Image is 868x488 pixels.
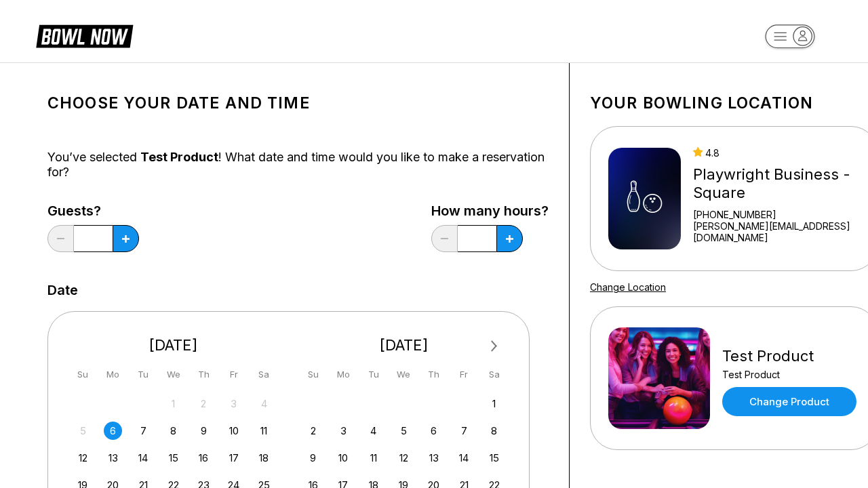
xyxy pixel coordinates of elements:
[455,365,473,384] div: Fr
[255,394,273,413] div: Not available Saturday, October 4th, 2025
[74,365,92,384] div: Su
[224,449,243,467] div: Choose Friday, October 17th, 2025
[164,365,182,384] div: We
[455,422,473,440] div: Choose Friday, November 7th, 2025
[255,365,273,384] div: Sa
[164,449,182,467] div: Choose Wednesday, October 15th, 2025
[485,422,503,440] div: Choose Saturday, November 8th, 2025
[455,449,473,467] div: Choose Friday, November 14th, 2025
[74,449,92,467] div: Choose Sunday, October 12th, 2025
[485,394,503,413] div: Choose Saturday, November 1st, 2025
[195,365,213,384] div: Th
[485,449,503,467] div: Choose Saturday, November 15th, 2025
[255,449,273,467] div: Choose Saturday, October 18th, 2025
[104,449,122,467] div: Choose Monday, October 13th, 2025
[395,365,413,384] div: We
[47,94,549,113] h1: Choose your Date and time
[608,148,681,249] img: Playwright Business - Square
[425,449,443,467] div: Choose Thursday, November 13th, 2025
[134,422,153,440] div: Choose Tuesday, October 7th, 2025
[334,422,353,440] div: Choose Monday, November 3rd, 2025
[134,365,153,384] div: Tu
[104,422,122,440] div: Choose Monday, October 6th, 2025
[195,449,213,467] div: Choose Thursday, October 16th, 2025
[224,365,243,384] div: Fr
[395,422,413,440] div: Choose Wednesday, November 5th, 2025
[164,422,182,440] div: Choose Wednesday, October 8th, 2025
[334,449,353,467] div: Choose Monday, November 10th, 2025
[485,365,503,384] div: Sa
[364,449,382,467] div: Choose Tuesday, November 11th, 2025
[722,347,856,365] div: Test Product
[304,449,322,467] div: Choose Sunday, November 9th, 2025
[195,422,213,440] div: Choose Thursday, October 9th, 2025
[693,165,860,202] div: Playwright Business - Square
[224,394,243,413] div: Not available Friday, October 3rd, 2025
[47,283,78,298] label: Date
[140,150,218,164] span: Test Product
[693,220,860,243] a: [PERSON_NAME][EMAIL_ADDRESS][DOMAIN_NAME]
[68,336,279,354] div: [DATE]
[304,422,322,440] div: Choose Sunday, November 2nd, 2025
[134,449,153,467] div: Choose Tuesday, October 14th, 2025
[693,209,860,220] div: [PHONE_NUMBER]
[722,387,856,416] a: Change Product
[74,422,92,440] div: Not available Sunday, October 5th, 2025
[431,203,549,218] label: How many hours?
[195,394,213,413] div: Not available Thursday, October 2nd, 2025
[722,369,856,380] div: Test Product
[590,281,666,293] a: Change Location
[608,327,710,429] img: Test Product
[364,422,382,440] div: Choose Tuesday, November 4th, 2025
[104,365,122,384] div: Mo
[364,365,382,384] div: Tu
[693,147,860,159] div: 4.8
[164,394,182,413] div: Not available Wednesday, October 1st, 2025
[484,335,505,357] button: Next Month
[299,336,509,354] div: [DATE]
[334,365,353,384] div: Mo
[425,365,443,384] div: Th
[224,422,243,440] div: Choose Friday, October 10th, 2025
[255,422,273,440] div: Choose Saturday, October 11th, 2025
[304,365,322,384] div: Su
[425,422,443,440] div: Choose Thursday, November 6th, 2025
[395,449,413,467] div: Choose Wednesday, November 12th, 2025
[47,203,139,218] label: Guests?
[47,150,549,180] div: You’ve selected ! What date and time would you like to make a reservation for?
